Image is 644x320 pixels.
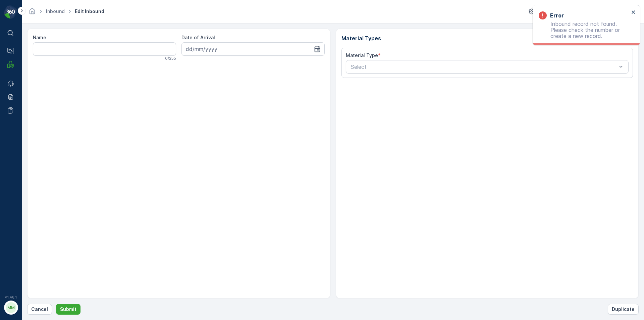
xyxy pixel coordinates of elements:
label: Date of Arrival [181,35,215,40]
label: Name [33,35,46,40]
span: - [39,121,42,127]
span: FD Pallet [36,154,56,160]
span: Total Weight : [6,121,39,127]
span: Tare Weight : [6,143,38,149]
span: - [38,143,40,149]
span: Asset Type : [6,154,36,160]
button: Duplicate [608,304,639,315]
span: FD, SO60671, [DATE], #2_Copy 1755533562814 [22,110,129,116]
label: Material Type [346,52,378,58]
p: 0 / 255 [165,56,176,61]
button: close [631,9,636,16]
p: Cancel [31,306,48,313]
button: MM [4,301,17,315]
span: Material : [6,166,29,171]
p: Duplicate [612,306,635,313]
span: Name : [6,110,22,116]
span: Net Weight : [6,132,35,138]
p: FD, SO60671, [DATE], #2_Copy 1755533562814 [259,6,384,14]
a: Inbound [46,8,65,14]
p: Material Types [341,34,633,42]
span: US-PI0139 I Gloves & Safety [29,166,94,171]
div: MM [6,302,16,313]
span: v 1.48.1 [4,295,17,299]
button: Cancel [27,304,52,315]
p: Select [351,63,617,71]
img: logo [4,5,17,19]
p: Inbound record not found. Please check the number or create a new record. [539,21,629,39]
span: - [35,132,38,138]
button: Submit [56,304,80,315]
a: Homepage [29,10,36,16]
span: Edit Inbound [73,8,106,15]
p: Submit [60,306,76,313]
input: dd/mm/yyyy [181,42,325,56]
h3: Error [550,11,564,19]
